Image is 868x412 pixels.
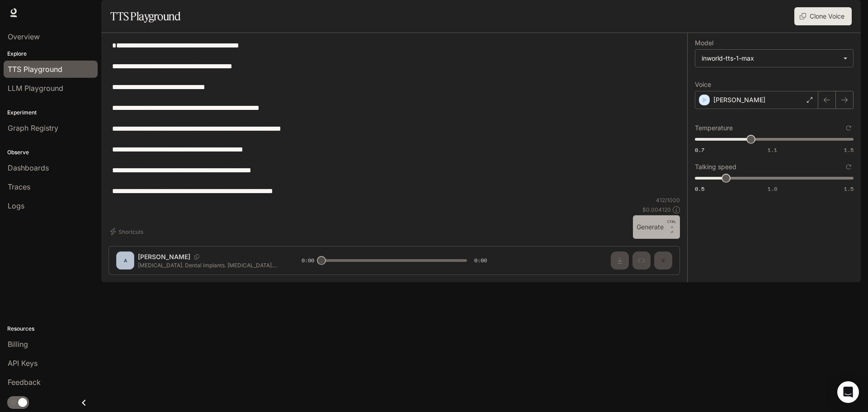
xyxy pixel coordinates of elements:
[695,40,713,46] p: Model
[844,185,854,193] span: 1.5
[667,219,676,235] p: ⏎
[713,95,765,104] p: [PERSON_NAME]
[695,81,711,88] p: Voice
[702,54,839,63] div: inworld-tts-1-max
[695,146,704,154] span: 0.7
[844,123,854,133] button: Reset to default
[667,219,676,230] p: CTRL +
[794,7,852,25] button: Clone Voice
[695,164,736,170] p: Talking speed
[837,381,859,403] div: Open Intercom Messenger
[108,224,147,239] button: Shortcuts
[768,185,777,193] span: 1.0
[695,185,704,193] span: 0.5
[110,7,180,25] h1: TTS Playground
[695,50,853,67] div: inworld-tts-1-max
[844,146,854,154] span: 1.5
[695,125,733,131] p: Temperature
[768,146,777,154] span: 1.1
[633,215,680,239] button: GenerateCTRL +⏎
[844,162,854,172] button: Reset to default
